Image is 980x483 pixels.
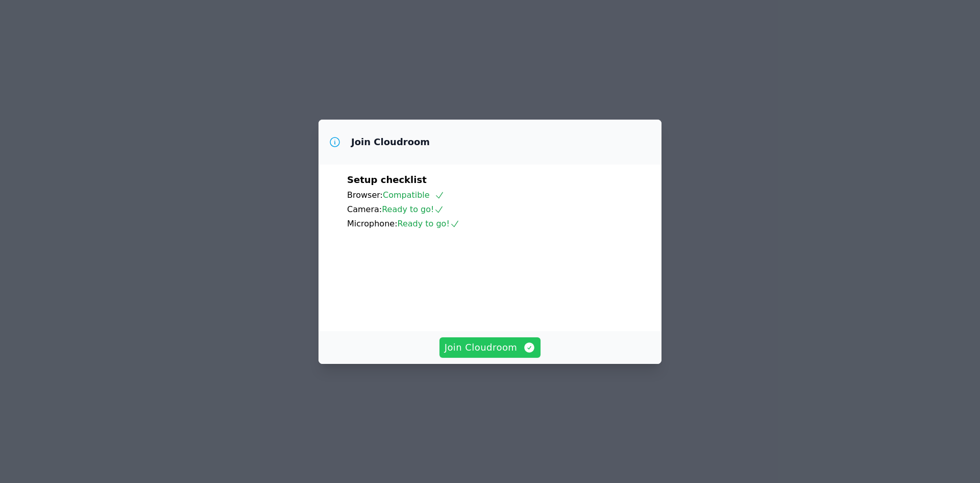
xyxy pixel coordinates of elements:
[382,204,444,214] span: Ready to go!
[439,337,541,358] button: Join Cloudroom
[383,190,445,200] span: Compatible
[347,190,383,200] span: Browser:
[347,204,382,214] span: Camera:
[351,136,430,148] h3: Join Cloudroom
[445,340,536,355] span: Join Cloudroom
[347,174,427,185] span: Setup checklist
[398,219,460,228] span: Ready to go!
[347,219,398,228] span: Microphone:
